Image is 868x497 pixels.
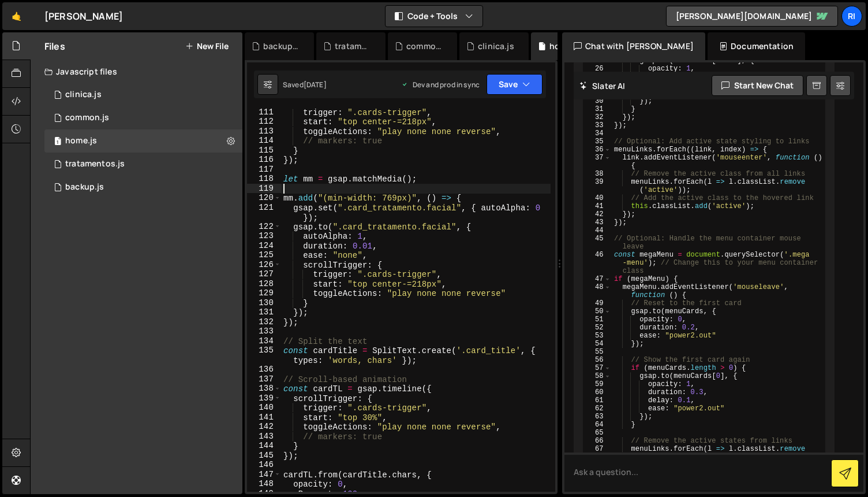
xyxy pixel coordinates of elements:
div: 62 [584,405,611,413]
div: 64 [584,421,611,429]
h2: Files [44,40,65,53]
div: 125 [247,250,281,260]
div: [PERSON_NAME] [44,9,123,23]
div: 35 [584,138,611,146]
div: Ri [841,6,862,27]
div: 120 [247,193,281,203]
div: 48 [584,283,611,299]
div: Javascript files [31,60,242,83]
a: 🤙 [2,2,31,30]
div: 66 [584,437,611,445]
a: [PERSON_NAME][DOMAIN_NAME] [666,6,838,27]
div: 26 [584,65,611,73]
div: 51 [584,316,611,324]
div: 36 [584,146,611,154]
div: 65 [584,429,611,437]
div: 148 [247,479,281,489]
div: 130 [247,298,281,308]
div: 46 [584,251,611,275]
div: clinica.js [478,40,514,52]
div: 126 [247,260,281,270]
div: 128 [247,279,281,289]
div: 118 [247,174,281,184]
div: 61 [584,396,611,405]
div: backup.js [65,182,104,192]
div: 34 [584,129,611,138]
div: 114 [247,136,281,146]
div: 30 [584,97,611,105]
h2: Slater AI [579,80,626,91]
div: 123 [247,231,281,241]
div: 41 [584,202,611,210]
button: New File [185,42,229,51]
div: 144 [247,441,281,451]
button: Code + Tools [386,6,482,27]
div: tratamentos.js [65,159,125,169]
div: common.js [406,40,443,52]
div: 146 [247,460,281,470]
div: 141 [247,413,281,422]
div: clinica.js [65,90,102,100]
div: 142 [247,422,281,432]
div: 140 [247,403,281,413]
div: 59 [584,380,611,388]
div: 50 [584,307,611,316]
div: 49 [584,299,611,307]
div: 43 [584,218,611,227]
div: 111 [247,107,281,117]
div: 12452/42849.js [44,176,242,199]
div: 134 [247,336,281,346]
div: 135 [247,346,281,365]
div: 116 [247,155,281,165]
div: 44 [584,227,611,235]
div: 137 [247,374,281,384]
div: 67 [584,445,611,461]
div: 47 [584,275,611,283]
div: 52 [584,324,611,332]
div: 53 [584,332,611,340]
button: Start new chat [712,75,803,96]
div: 33 [584,121,611,129]
div: 138 [247,384,281,394]
div: [DATE] [304,80,327,90]
div: 42 [584,210,611,218]
div: 32 [584,113,611,121]
div: 131 [247,307,281,317]
div: Dev and prod in sync [401,80,480,90]
div: 57 [584,364,611,372]
div: common.js [65,113,109,123]
div: 147 [247,470,281,480]
div: 39 [584,178,611,194]
div: tratamentos.js [335,40,372,52]
div: 139 [247,394,281,403]
div: 124 [247,241,281,251]
div: 31 [584,105,611,113]
div: 121 [247,203,281,222]
span: 1 [54,138,61,147]
div: Chat with [PERSON_NAME] [562,32,705,60]
div: 12452/44846.js [44,83,242,106]
div: 127 [247,269,281,279]
div: 112 [247,117,281,127]
div: 132 [247,317,281,327]
div: 12452/42786.js [44,153,242,176]
div: 45 [584,235,611,251]
div: 12452/42847.js [44,106,242,129]
button: Save [487,74,542,95]
div: 63 [584,413,611,421]
div: 55 [584,348,611,356]
div: 133 [247,327,281,336]
div: 122 [247,222,281,232]
div: 58 [584,372,611,380]
div: 143 [247,432,281,442]
div: homepage_salvato.js [549,40,586,52]
div: 113 [247,127,281,136]
div: 56 [584,356,611,364]
div: 117 [247,165,281,175]
div: 115 [247,146,281,155]
div: home.js [65,136,97,146]
div: 119 [247,184,281,194]
div: 136 [247,365,281,374]
div: Documentation [708,32,805,60]
div: 60 [584,388,611,396]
